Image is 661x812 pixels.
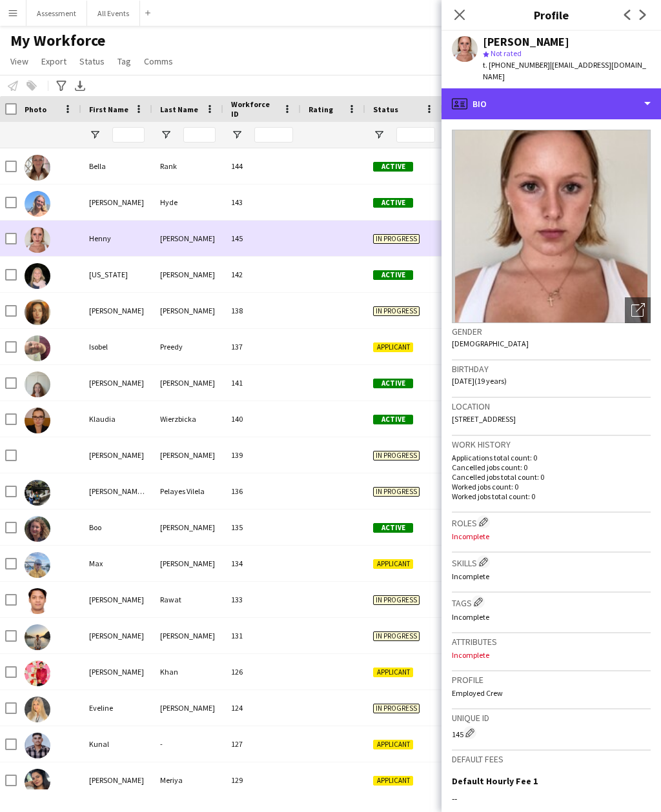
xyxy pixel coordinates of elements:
[223,221,301,256] div: 145
[373,234,420,244] span: In progress
[452,363,651,375] h3: Birthday
[152,762,223,798] div: Meriya
[25,371,50,397] img: Julia Christie
[223,329,301,364] div: 137
[26,1,87,26] button: Assessment
[373,631,420,641] span: In progress
[79,55,105,67] span: Status
[452,636,651,648] h3: Attributes
[152,473,223,509] div: Pelayes Vilela
[373,129,385,141] button: Open Filter Menu
[452,414,516,424] span: [STREET_ADDRESS]
[452,674,651,686] h3: Profile
[452,401,651,412] h3: Location
[483,36,569,48] div: [PERSON_NAME]
[25,191,50,217] img: Emma Hyde
[452,793,651,804] div: --
[25,155,50,181] img: Bella Rank
[223,437,301,473] div: 139
[223,654,301,689] div: 126
[152,329,223,364] div: Preedy
[223,365,301,401] div: 141
[483,60,550,70] span: t. [PHONE_NUMBER]
[81,618,152,653] div: [PERSON_NAME]
[452,688,651,698] p: Employed Crew
[373,270,413,280] span: Active
[25,660,50,686] img: Ayaaz Khan
[117,55,131,67] span: Tag
[625,297,651,323] div: Open photos pop-in
[373,379,413,388] span: Active
[25,227,50,253] img: Henny pope
[373,415,413,424] span: Active
[36,53,72,70] a: Export
[373,776,413,786] span: Applicant
[452,650,651,660] p: Incomplete
[223,690,301,726] div: 124
[373,523,413,533] span: Active
[81,654,152,689] div: [PERSON_NAME]
[373,162,413,172] span: Active
[54,78,69,94] app-action-btn: Advanced filters
[223,762,301,798] div: 129
[81,257,152,292] div: [US_STATE]
[160,129,172,141] button: Open Filter Menu
[373,342,413,352] span: Applicant
[452,453,651,462] p: Applications total count: 0
[81,510,152,545] div: Boo
[25,263,50,289] img: Georgia Vincent
[452,531,651,541] p: Incomplete
[41,55,66,67] span: Export
[223,473,301,509] div: 136
[152,726,223,762] div: -
[452,482,651,491] p: Worked jobs count: 0
[89,104,128,114] span: First Name
[81,293,152,328] div: [PERSON_NAME]
[25,299,50,325] img: Isabelle Shaw
[396,127,435,143] input: Status Filter Input
[139,53,178,70] a: Comms
[152,184,223,220] div: Hyde
[223,726,301,762] div: 127
[144,55,173,67] span: Comms
[452,571,651,581] p: Incomplete
[81,726,152,762] div: Kunal
[223,293,301,328] div: 138
[223,257,301,292] div: 142
[452,339,529,348] span: [DEMOGRAPHIC_DATA]
[81,582,152,617] div: [PERSON_NAME]
[81,437,152,473] div: [PERSON_NAME]
[373,487,420,497] span: In progress
[452,612,651,622] p: Incomplete
[81,148,152,184] div: Bella
[231,129,243,141] button: Open Filter Menu
[81,690,152,726] div: Eveline
[112,127,145,143] input: First Name Filter Input
[25,769,50,795] img: Ritika Meriya
[152,690,223,726] div: [PERSON_NAME]
[452,726,651,739] div: 145
[81,546,152,581] div: Max
[152,618,223,653] div: [PERSON_NAME]
[25,552,50,578] img: Max Rees
[183,127,216,143] input: Last Name Filter Input
[373,704,420,713] span: In progress
[10,55,28,67] span: View
[81,329,152,364] div: Isobel
[223,401,301,437] div: 140
[452,595,651,609] h3: Tags
[25,408,50,433] img: Klaudia Wierzbicka
[25,624,50,650] img: Alex Evans
[223,184,301,220] div: 143
[152,437,223,473] div: [PERSON_NAME]
[452,376,507,386] span: [DATE] (19 years)
[25,104,46,114] span: Photo
[25,697,50,722] img: Eveline Reynolds
[160,104,198,114] span: Last Name
[452,555,651,569] h3: Skills
[452,462,651,472] p: Cancelled jobs count: 0
[452,472,651,482] p: Cancelled jobs total count: 0
[442,88,661,119] div: Bio
[254,127,293,143] input: Workforce ID Filter Input
[452,515,651,529] h3: Roles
